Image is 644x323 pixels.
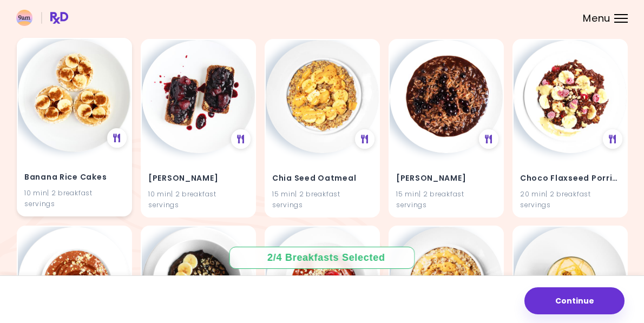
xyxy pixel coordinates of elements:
[396,189,496,209] div: 15 min | 2 breakfast servings
[24,168,124,186] h4: Banana Rice Cakes
[603,129,622,149] div: See Meal Plan
[24,188,124,208] div: 10 min | 2 breakfast servings
[107,128,127,148] div: See Meal Plan
[272,189,372,209] div: 15 min | 2 breakfast servings
[148,189,248,209] div: 10 min | 2 breakfast servings
[355,129,374,149] div: See Meal Plan
[16,10,68,26] img: RxDiet
[396,169,496,187] h4: Choco Berry Risotto
[524,287,625,314] button: Continue
[148,169,248,187] h4: Berry Panini
[267,251,377,265] div: 2 / 4 Breakfasts Selected
[479,129,498,149] div: See Meal Plan
[520,189,620,209] div: 20 min | 2 breakfast servings
[231,129,251,149] div: See Meal Plan
[520,169,620,187] h4: Choco Flaxseed Porridge
[272,169,372,187] h4: Chia Seed Oatmeal
[583,14,610,23] span: Menu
